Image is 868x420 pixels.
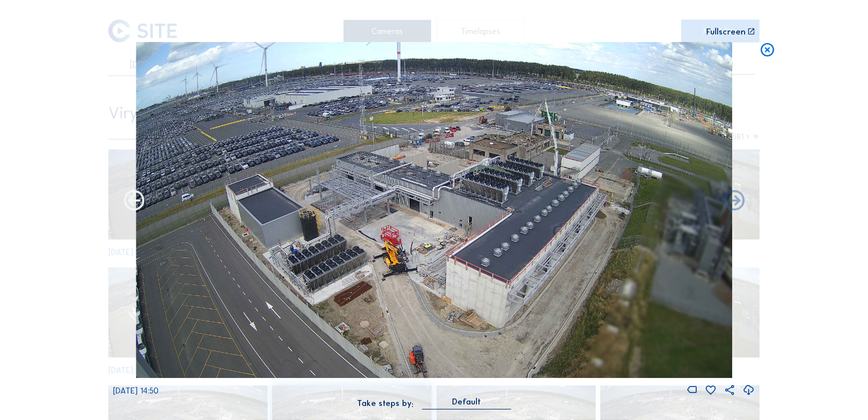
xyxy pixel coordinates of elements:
div: Fullscreen [706,27,746,35]
span: [DATE] 14:50 [113,385,158,395]
i: Back [722,189,747,213]
div: Take steps by: [357,399,414,407]
div: Default [452,397,481,406]
i: Forward [122,189,146,213]
img: Image [136,42,733,378]
div: Default [423,397,511,409]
